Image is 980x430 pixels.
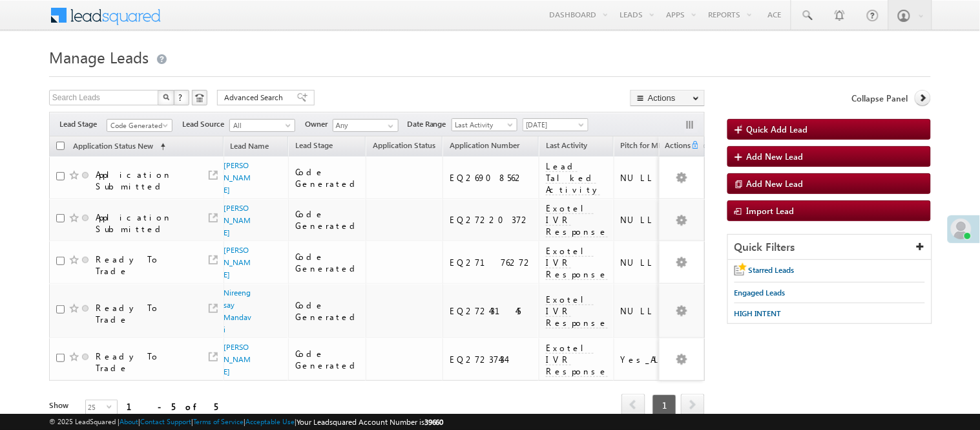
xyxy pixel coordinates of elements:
a: [PERSON_NAME] [224,245,251,279]
span: Quick Add Lead [747,124,808,134]
span: Exotel IVR Response [546,202,608,237]
span: Lead Talked Activity [546,160,600,195]
a: Code Generated [107,119,172,132]
a: Lead Name [224,139,276,156]
div: Ready To Trade [96,350,193,374]
span: select [107,403,117,409]
span: HIGH INTENT [735,308,782,318]
a: About [120,417,138,425]
div: NULL [621,214,668,226]
span: Owner [305,118,333,130]
span: ? [178,92,184,103]
span: (sorted ascending) [155,142,165,152]
button: ? [174,90,189,105]
span: Add New Lead [747,178,804,189]
span: 39660 [424,417,444,427]
a: All [229,119,295,132]
span: Exotel IVR Response [546,342,608,377]
a: Pitch for MF [614,138,669,155]
a: prev [621,395,645,416]
a: Lead Stage [289,138,339,155]
span: Exotel IVR Response [546,294,608,328]
button: Actions [631,90,705,106]
div: Ready To Trade [96,302,193,325]
a: Terms of Service [193,417,244,425]
div: EQ27176272 [450,257,533,268]
span: Collapse Panel [852,92,908,104]
span: Code Generated [107,120,169,131]
div: Show [49,400,75,411]
span: Application Status New [73,141,153,151]
span: Import Lead [747,205,795,216]
a: Acceptable Use [245,417,295,425]
span: Application Status [373,140,435,150]
div: Yes_ALCP [621,354,668,365]
span: Lead Stage [295,140,333,150]
a: Nireeng say Mandavi [224,288,252,334]
a: Application Status New (sorted ascending) [67,138,172,155]
div: Application Submitted [96,169,193,192]
a: Application Status [366,138,442,155]
a: [DATE] [523,118,589,131]
span: Starred Leads [749,265,795,275]
span: Manage Leads [49,47,149,67]
a: [PERSON_NAME] [224,203,251,237]
div: Code Generated [295,166,360,189]
div: Application Submitted [96,211,193,235]
a: Show All Items [381,120,397,133]
input: Type to Search [333,119,399,132]
div: EQ26908562 [450,172,533,184]
a: Last Activity [452,118,517,131]
span: Lead Source [182,118,229,130]
span: Lead Stage [59,118,107,130]
span: All [230,120,291,131]
div: Quick Filters [728,235,932,260]
div: Code Generated [295,251,360,274]
div: Ready To Trade [96,253,193,277]
span: Add New Lead [747,151,804,162]
a: Last Activity [539,138,594,155]
span: 1 [652,394,676,416]
div: Code Generated [295,208,360,231]
span: Date Range [407,118,452,130]
span: Application Number [450,140,519,150]
a: Contact Support [140,417,191,425]
span: Last Activity [452,119,514,131]
a: Application Number [443,138,526,155]
span: Pitch for MF [621,140,663,150]
span: Engaged Leads [735,288,786,297]
span: [DATE] [523,119,585,131]
span: Advanced Search [224,92,287,103]
div: Code Generated [295,348,360,371]
a: next [681,395,705,416]
span: Your Leadsquared Account Number is [297,417,444,427]
span: Actions [660,138,691,155]
input: Check all records [56,142,65,150]
span: Exotel IVR Response [546,245,608,280]
span: prev [621,394,645,416]
div: EQ27243145 [450,305,533,317]
span: © 2025 LeadSquared | | | | | [49,416,444,428]
div: NULL [621,257,668,268]
span: next [681,394,705,416]
div: NULL [621,172,668,184]
a: [PERSON_NAME] [224,160,251,195]
a: [PERSON_NAME] [224,342,251,376]
div: Code Generated [295,299,360,323]
img: Search [163,94,169,100]
div: NULL [621,305,668,317]
div: 1 - 5 of 5 [127,399,218,414]
div: EQ27220372 [450,214,533,226]
div: EQ27237434 [450,354,533,365]
span: 25 [86,400,107,414]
